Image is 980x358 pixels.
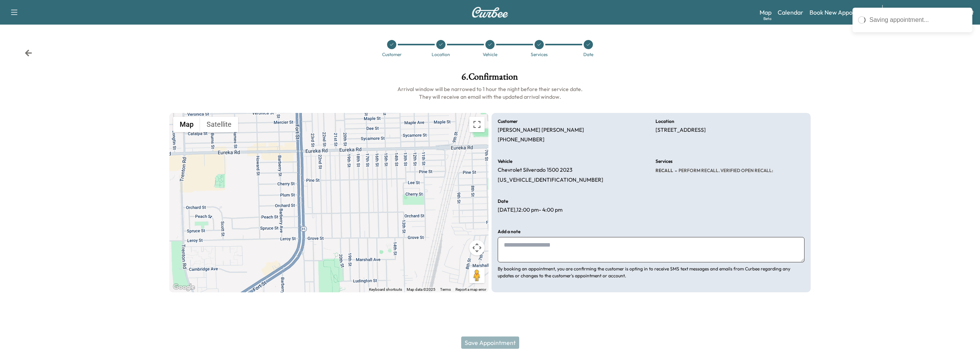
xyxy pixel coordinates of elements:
[673,167,677,174] span: -
[171,282,197,292] a: Open this area in Google Maps (opens a new window)
[498,265,805,279] p: By booking an appointment, you are confirming the customer is opting in to receive SMS text messa...
[200,117,238,132] button: Show satellite imagery
[498,199,508,204] h6: Date
[656,119,674,124] h6: Location
[173,117,200,132] button: Show street map
[498,177,603,184] p: [US_VEHICLE_IDENTIFICATION_NUMBER]
[869,15,967,25] div: Saving appointment...
[656,127,706,134] p: [STREET_ADDRESS]
[760,8,771,17] a: MapBeta
[469,117,485,132] button: Toggle fullscreen view
[498,136,545,143] p: [PHONE_NUMBER]
[469,268,485,283] button: Drag Pegman onto the map to open Street View
[440,287,451,292] a: Terms (opens in new tab)
[498,229,520,234] h6: Add a note
[25,49,32,57] div: Back
[498,207,563,214] p: [DATE] , 12:00 pm - 4:00 pm
[469,240,485,255] button: Map camera controls
[382,52,402,57] div: Customer
[763,16,771,22] div: Beta
[472,7,508,18] img: Curbee Logo
[498,127,584,134] p: [PERSON_NAME] [PERSON_NAME]
[583,52,593,57] div: Date
[498,159,512,164] h6: Vehicle
[809,8,874,17] a: Book New Appointment
[455,287,486,292] a: Report a map error
[483,52,497,57] div: Vehicle
[656,159,672,164] h6: Services
[498,167,573,174] p: Chevrolet Silverado 1500 2023
[369,287,402,292] button: Keyboard shortcuts
[656,167,673,174] span: RECALL
[171,282,197,292] img: Google
[531,52,548,57] div: Services
[169,85,810,101] h6: Arrival window will be narrowed to 1 hour the night before their service date. They will receive ...
[778,8,803,17] a: Calendar
[407,287,435,292] span: Map data ©2025
[432,52,450,57] div: Location
[498,119,518,124] h6: Customer
[677,167,773,174] span: PERFORM RECALL. VERIFIED OPEN RECALL:
[169,72,810,85] h1: 6 . Confirmation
